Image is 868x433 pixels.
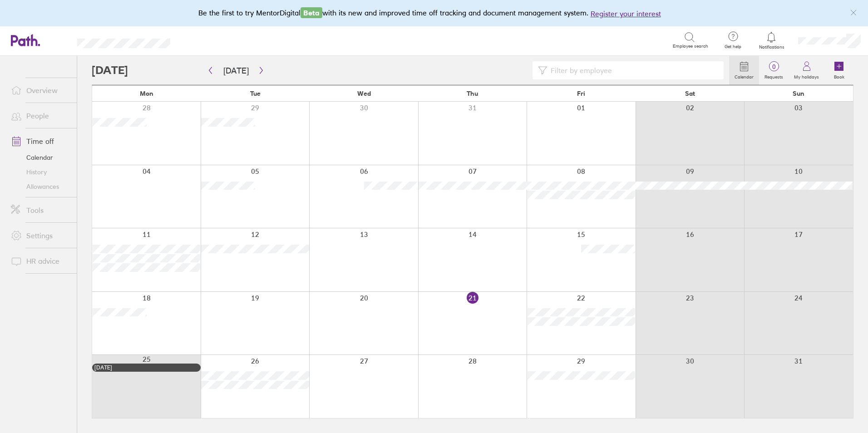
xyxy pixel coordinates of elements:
label: Requests [759,72,789,80]
label: My holidays [789,72,824,80]
label: Calendar [729,72,759,80]
span: Thu [467,90,478,97]
span: Wed [357,90,371,97]
span: Get help [718,44,748,49]
button: Register your interest [591,8,661,19]
span: Mon [140,90,153,97]
label: Book [829,72,850,80]
a: Notifications [757,31,786,50]
button: [DATE] [216,63,256,78]
a: Settings [4,226,77,245]
span: Employee search [673,44,708,49]
span: Sun [793,90,804,97]
span: Sat [685,90,695,97]
a: History [4,165,77,179]
input: Filter by employee [547,62,718,79]
div: [DATE] [94,364,198,371]
span: 0 [759,63,789,70]
div: Search [195,36,218,44]
a: Tools [4,201,77,219]
span: Beta [301,7,322,18]
a: Allowances [4,179,77,194]
a: Calendar [4,150,77,165]
span: Tue [250,90,261,97]
a: People [4,107,77,125]
div: Be the first to try MentorDigital with its new and improved time off tracking and document manage... [198,7,670,19]
a: Time off [4,132,77,150]
span: Fri [577,90,585,97]
a: 0Requests [759,56,789,85]
a: Book [824,56,853,85]
span: Notifications [757,44,786,50]
a: Calendar [729,56,759,85]
a: My holidays [789,56,824,85]
a: Overview [4,81,77,99]
a: HR advice [4,252,77,270]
